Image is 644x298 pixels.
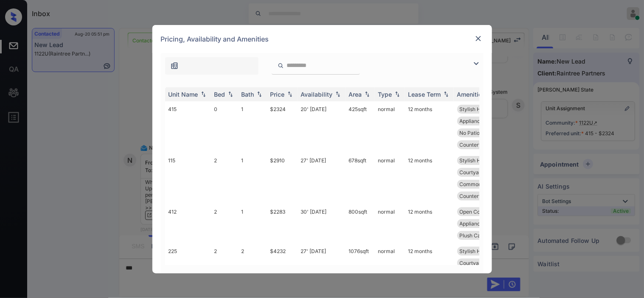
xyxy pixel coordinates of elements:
img: sorting [442,91,450,97]
span: Appliance Packa... [460,118,504,124]
td: 12 months [405,101,454,153]
img: icon-zuma [471,58,481,69]
td: $2910 [267,153,298,204]
span: Plush Carpeting... [460,232,502,239]
span: Stylish Hardwar... [460,248,502,254]
td: 425 sqft [346,101,375,153]
img: sorting [334,91,342,97]
td: 2 [211,153,238,204]
div: Type [378,91,392,98]
div: Area [349,91,362,98]
td: 800 sqft [346,204,375,243]
span: Common Area Pla... [460,181,507,187]
img: sorting [363,91,371,97]
div: Lease Term [408,91,441,98]
td: 0 [211,101,238,153]
td: 115 [165,153,211,204]
span: Courtyard View [460,260,498,266]
td: 415 [165,101,211,153]
div: Unit Name [169,91,198,98]
span: Open Concept [460,209,494,215]
span: Appliance Packa... [460,220,504,227]
span: No Patio or [MEDICAL_DATA]... [460,130,533,136]
span: Stylish Hardwar... [460,106,502,112]
td: 678 sqft [346,153,375,204]
span: Countertops - Q... [460,193,502,199]
td: 27' [DATE] [298,153,346,204]
img: sorting [393,91,402,97]
img: icon-zuma [278,62,284,70]
span: Countertops - Q... [460,142,502,148]
span: Courtyard View [460,169,498,175]
td: 12 months [405,204,454,243]
td: 12 months [405,153,454,204]
td: 2 [211,204,238,243]
td: 1 [238,101,267,153]
td: $2324 [267,101,298,153]
span: Stylish Hardwar... [460,157,502,164]
img: sorting [226,91,235,97]
td: 1 [238,204,267,243]
td: 412 [165,204,211,243]
img: sorting [286,91,294,97]
td: 30' [DATE] [298,204,346,243]
td: normal [375,101,405,153]
td: normal [375,153,405,204]
td: 1 [238,153,267,204]
div: Bath [242,91,254,98]
img: icon-zuma [170,61,179,70]
td: $2283 [267,204,298,243]
div: Pricing, Availability and Amenities [152,25,492,53]
div: Price [270,91,285,98]
img: sorting [199,91,208,97]
div: Amenities [457,91,486,98]
div: Availability [301,91,333,98]
td: normal [375,204,405,243]
div: Bed [214,91,225,98]
img: close [474,34,483,43]
td: 20' [DATE] [298,101,346,153]
img: sorting [255,91,264,97]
